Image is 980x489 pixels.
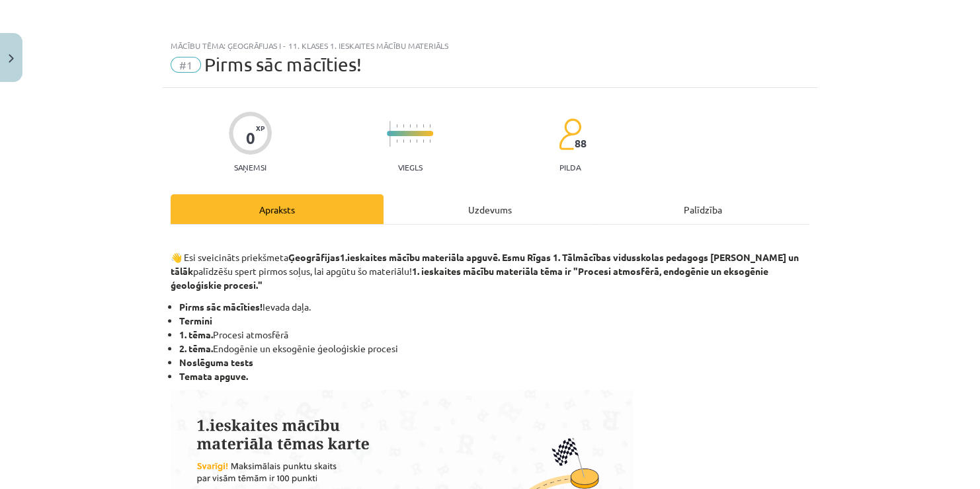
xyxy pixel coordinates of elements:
span: Pirms sāc mācīties! [204,54,362,75]
img: icon-short-line-57e1e144782c952c97e751825c79c345078a6d821885a25fce030b3d8c18986b.svg [429,124,430,128]
strong: Noslēguma tests [179,356,253,368]
strong: 1.ieskaites mācību materiāla apguvē. Esmu Rīgas 1. Tālmācības vidusskolas pedagogs [PERSON_NAME] ... [171,251,799,277]
img: icon-short-line-57e1e144782c952c97e751825c79c345078a6d821885a25fce030b3d8c18986b.svg [423,124,424,128]
img: icon-short-line-57e1e144782c952c97e751825c79c345078a6d821885a25fce030b3d8c18986b.svg [423,139,424,143]
span: #1 [171,57,201,73]
img: icon-short-line-57e1e144782c952c97e751825c79c345078a6d821885a25fce030b3d8c18986b.svg [396,124,397,128]
li: Endogēnie un eksogēnie ģeoloģiskie procesi [179,342,809,356]
strong: 1. ieskaites mācību materiāla tēma ir "Procesi atmosfērā, endogēnie un eksogēnie ģeoloģiskie proc... [171,265,768,291]
strong: Pirms sāc mācīties! [179,301,263,313]
strong: Termini [179,315,212,326]
div: Mācību tēma: Ģeogrāfijas i - 11. klases 1. ieskaites mācību materiāls [171,41,809,50]
img: icon-close-lesson-0947bae3869378f0d4975bcd49f059093ad1ed9edebbc8119c70593378902aed.svg [9,54,14,63]
li: Procesi atmosfērā [179,328,809,342]
p: Saņemsi [229,163,272,172]
p: Viegls [398,163,423,172]
strong: 2. tēma. [179,342,213,354]
strong: 1. tēma. [179,328,213,340]
div: Palīdzība [596,194,809,224]
p: pilda [559,163,581,172]
img: icon-short-line-57e1e144782c952c97e751825c79c345078a6d821885a25fce030b3d8c18986b.svg [403,124,404,128]
img: icon-short-line-57e1e144782c952c97e751825c79c345078a6d821885a25fce030b3d8c18986b.svg [409,139,411,143]
img: icon-long-line-d9ea69661e0d244f92f715978eff75569469978d946b2353a9bb055b3ed8787d.svg [389,121,391,147]
img: icon-short-line-57e1e144782c952c97e751825c79c345078a6d821885a25fce030b3d8c18986b.svg [403,139,404,143]
span: XP [256,124,265,132]
img: icon-short-line-57e1e144782c952c97e751825c79c345078a6d821885a25fce030b3d8c18986b.svg [416,124,417,128]
img: icon-short-line-57e1e144782c952c97e751825c79c345078a6d821885a25fce030b3d8c18986b.svg [409,124,411,128]
img: icon-short-line-57e1e144782c952c97e751825c79c345078a6d821885a25fce030b3d8c18986b.svg [429,139,430,143]
div: Apraksts [171,194,384,224]
span: 88 [575,137,587,149]
div: 0 [246,129,255,147]
li: Ievada daļa. [179,300,809,314]
strong: Ģeogrāfijas [288,251,340,263]
img: icon-short-line-57e1e144782c952c97e751825c79c345078a6d821885a25fce030b3d8c18986b.svg [416,139,417,143]
img: icon-short-line-57e1e144782c952c97e751825c79c345078a6d821885a25fce030b3d8c18986b.svg [396,139,397,143]
img: students-c634bb4e5e11cddfef0936a35e636f08e4e9abd3cc4e673bd6f9a4125e45ecb1.svg [558,118,581,151]
p: 👋 Esi sveicināts priekšmeta palīdzēšu spert pirmos soļus, lai apgūtu šo materiālu! [171,237,809,292]
div: Uzdevums [384,194,596,224]
strong: Temata apguve. [179,370,248,382]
